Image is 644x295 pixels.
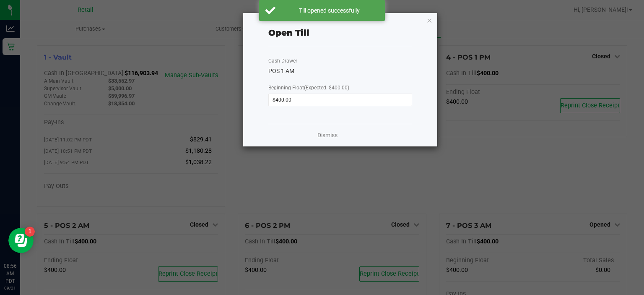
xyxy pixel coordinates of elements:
[268,67,412,76] div: POS 1 AM
[268,26,309,39] div: Open Till
[268,57,297,65] label: Cash Drawer
[317,131,338,140] a: Dismiss
[8,228,34,253] iframe: Resource center
[280,6,379,15] div: Till opened successfully
[25,227,35,237] iframe: Resource center unread badge
[304,85,349,91] span: (Expected: $400.00)
[268,85,349,91] span: Beginning Float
